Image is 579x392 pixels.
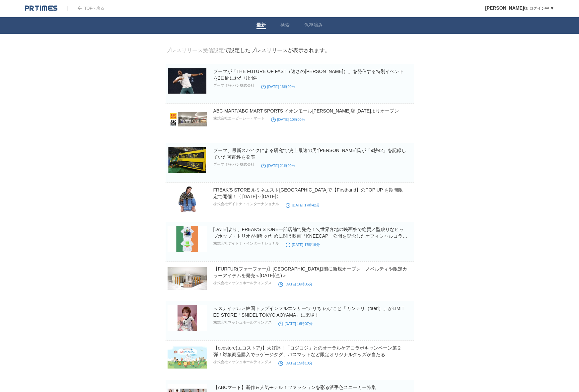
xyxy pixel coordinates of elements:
a: ABC-MART/ABC-MART SPORTS イオンモール[PERSON_NAME]店 [DATE]よりオープン [213,108,399,114]
a: 【FURFUR(ファーファー)】[GEOGRAPHIC_DATA]1階に新規オープン！ノベルティや限定カラーアイテムを発売＜[DATE](金)＞ [213,266,407,278]
img: 【FURFUR(ファーファー)】池袋パルコ地下1階に新規オープン！ノベルティや限定カラーアイテムを発売＜9月19日(金)＞ [168,266,207,291]
time: [DATE] 16時35分 [278,282,313,286]
time: [DATE] 10時00分 [271,118,305,121]
a: [DATE]より、FREAK'S STORE一部店舗で発売！＼世界各地の映画祭で絶賛／​型破りなヒップホップ・トリオが権利のために闘う映画「KNEECAP」公開を記念したオフィシャルコラボアイテム [213,227,407,245]
time: [DATE] 16時00分 [261,85,295,89]
p: 株式会社エービーシー・マート [213,116,264,121]
p: 株式会社マッシュホールディングス [213,359,272,364]
a: TOPへ戻る [67,6,104,11]
a: [PERSON_NAME]様 ログイン中 ▼ [485,6,554,11]
img: arrow.png [78,6,82,10]
img: ABC-MART/ABC-MART SPORTS イオンモール石巻店 2025年9月13日（土）よりオープン [168,108,207,133]
div: で設定したプレスリリースが表示されます。 [166,47,330,54]
a: 【ecostore(エコストア)】大好評！「コジコジ」とのオーラルケアコラボキャンペーン第２弾！対象商品購入でラゲージタグ、バスマットなど限定オリジナルグッズが当たる [213,345,401,357]
time: [DATE] 17時42分 [286,203,320,207]
a: プレスリリース受信設定 [166,47,224,53]
img: logo.png [25,5,57,12]
img: プーマ、最新スパイクによる研究で“史上最速の男”ウサイン・ボルト氏が「9秒42」を記録していた可能性を発表 [168,147,207,173]
p: 株式会社マッシュホールディングス [213,320,272,325]
p: プーマ ジャパン株式会社 [213,83,254,88]
a: 保存済み [304,22,323,29]
p: 株式会社デイトナ・インターナショナル [213,201,279,206]
a: 最新 [256,22,266,29]
span: [PERSON_NAME] [485,5,524,11]
img: 【ecostore(エコストア)】大好評！「コジコジ」とのオーラルケアコラボキャンペーン第２弾！対象商品購入でラゲージタグ、バスマットなど限定オリジナルグッズが当たる [168,345,207,370]
time: [DATE] 16時07分 [278,322,313,326]
a: プーマが「THE FUTURE OF FAST（速さの[PERSON_NAME]）」を発信する特別イベントを2日間にわたり開催 [213,69,404,81]
a: プーマ、最新スパイクによる研究で“史上最速の男”[PERSON_NAME]氏が「9秒42」を記録していた可能性を発表 [213,148,406,160]
img: 9月12日(金)より、FREAK'S STORE一部店舗で発売！＼世界各地の映画祭で絶賛／​型破りなヒップホップ・トリオが権利のために闘う映画「KNEECAP」公開を記念したオフィシャルコラボアイテム [168,226,207,252]
time: [DATE] 15時10分 [278,361,313,365]
img: ＜スナイデル＞韓国トップインフルエンサー”テリちゃん”こと「カンテリ（taeri）」がLIMITED STORE「SNIDEL TOKYO AOYAMA」に来場！ [168,305,207,331]
time: [DATE] 21時00分 [261,164,295,168]
p: 株式会社デイトナ・インターナショナル [213,241,279,246]
img: FREAK’S STORE ルミネエスト新宿ウィメンズで【Firsthand】のPOP UP を期間限定で開催！〈 9月12日(金)～9月28日(日)〉 [168,187,207,212]
a: ＜スナイデル＞韓国トップインフルエンサー”テリちゃん”こと「カンテリ（taeri）」がLIMITED STORE「SNIDEL TOKYO AOYAMA」に来場！ [213,306,404,318]
a: 【ABCマート】新作＆人気モデル！ファッションを彩る派手色スニーカー特集 [213,385,376,390]
a: 検索 [280,22,290,29]
img: プーマが「THE FUTURE OF FAST（速さの未来）」を発信する特別イベントを2日間にわたり開催 [168,68,207,94]
p: 株式会社マッシュホールディングス [213,280,272,285]
time: [DATE] 17時19分 [286,243,320,247]
a: FREAK’S STORE ルミネエスト[GEOGRAPHIC_DATA]で【Firsthand】のPOP UP を期間限定で開催！〈 [DATE]～[DATE]〉 [213,187,403,199]
p: プーマ ジャパン株式会社 [213,162,254,167]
